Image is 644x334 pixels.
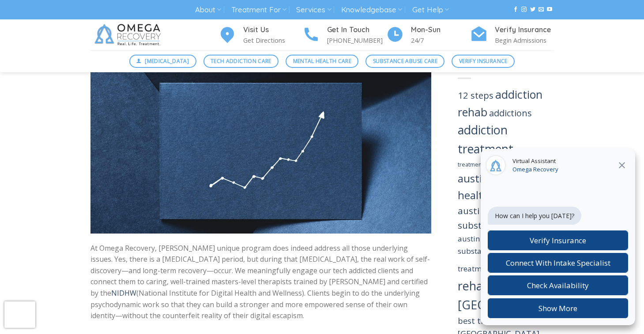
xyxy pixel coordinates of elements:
[145,57,189,65] span: [MEDICAL_DATA]
[90,19,168,50] img: Omega Recovery
[530,7,535,13] a: Follow on Twitter
[411,24,470,36] h4: Mon-Sun
[286,55,358,68] a: Mental Health Care
[90,70,432,234] img: Tech-Addiction-and-Screen-Time-Increase.jpg
[452,55,515,68] a: Verify Insurance
[296,2,331,18] a: Services
[411,35,470,45] p: 24/7
[327,35,386,45] p: [PHONE_NUMBER]
[539,7,544,13] a: Send us an email
[129,55,196,68] a: [MEDICAL_DATA]
[365,55,444,68] a: Substance Abuse Care
[203,55,279,68] a: Tech Addiction Care
[111,288,136,298] a: NIDHW
[218,24,302,46] a: Visit Us Get Directions
[489,107,532,119] a: addictions (14 items)
[412,2,449,18] a: Get Help
[373,57,437,65] span: Substance Abuse Care
[458,259,578,313] a: best rehab in austin (41 items)
[211,57,271,65] span: Tech Addiction Care
[458,87,542,119] a: addiction rehab (29 items)
[302,24,386,46] a: Get In Touch [PHONE_NUMBER]
[513,7,518,13] a: Follow on Facebook
[458,89,493,101] a: 12 steps (15 items)
[521,7,527,13] a: Follow on Instagram
[458,171,543,202] a: austin mental health treatment (26 items)
[4,301,35,328] iframe: reCAPTCHA
[243,24,302,36] h4: Visit Us
[341,2,402,18] a: Knowledgebase
[459,57,508,65] span: Verify Insurance
[293,57,351,65] span: Mental Health Care
[243,35,302,45] p: Get Directions
[495,35,554,45] p: Begin Admissions
[90,243,432,322] p: At Omega Recovery, [PERSON_NAME] unique program does indeed address all those underlying issues. ...
[470,24,554,46] a: Verify Insurance Begin Admissions
[231,2,286,18] a: Treatment For
[458,122,513,157] a: addiction treatment (40 items)
[547,7,552,13] a: Follow on YouTube
[458,234,523,273] a: austin texas substance abuse treatment (9 items)
[495,24,554,36] h4: Verify Insurance
[327,24,386,36] h4: Get In Touch
[195,2,221,18] a: About
[458,204,536,231] a: austin texas substance abuse (16 items)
